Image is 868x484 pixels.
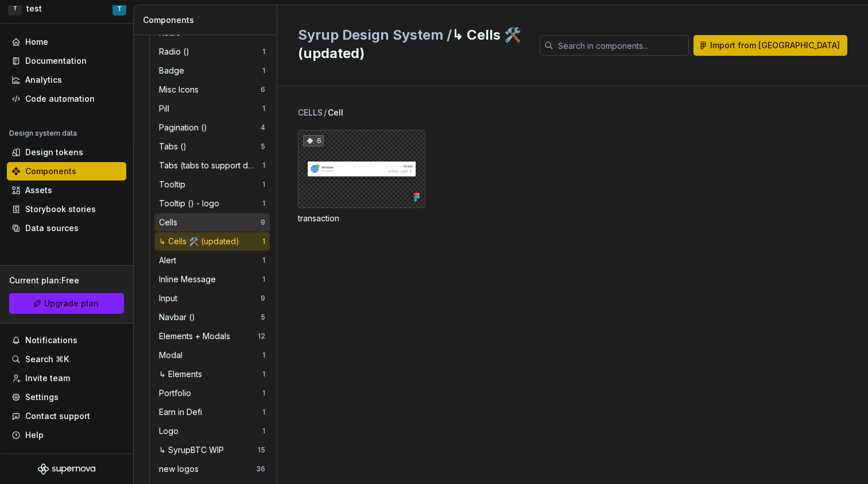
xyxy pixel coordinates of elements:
[25,166,76,177] div: Components
[159,368,207,380] div: ↳ Elements
[25,55,87,67] div: Documentation
[38,463,95,475] svg: Supernova Logo
[25,93,95,105] div: Code automation
[25,354,69,365] div: Search ⌘K
[261,313,265,322] div: 5
[298,26,452,43] span: Syrup Design System /
[154,213,270,232] a: Cells9
[262,351,265,360] div: 1
[261,294,265,303] div: 9
[261,123,265,132] div: 4
[262,408,265,417] div: 1
[154,308,270,326] a: Navbar ()5
[25,74,62,86] div: Analytics
[154,80,270,99] a: Misc Icons6
[159,387,196,399] div: Portfolio
[7,219,126,237] a: Data sources
[159,312,200,323] div: Navbar ()
[159,255,181,266] div: Alert
[154,156,270,175] a: Tabs (tabs to support details page period tabs)1
[154,137,270,156] a: Tabs ()5
[159,84,203,95] div: Misc Icons
[25,372,70,384] div: Invite team
[25,147,83,158] div: Design tokens
[154,194,270,213] a: Tooltip () - logo1
[7,71,126,89] a: Analytics
[159,293,182,304] div: Input
[159,444,228,456] div: ↳ SyrupBTC WIP
[159,46,194,57] div: Radio ()
[25,185,52,196] div: Assets
[324,107,327,118] span: /
[154,175,270,194] a: Tooltip1
[154,289,270,308] a: Input9
[143,14,272,26] div: Components
[154,422,270,440] a: Logo1
[9,129,77,138] div: Design system data
[154,403,270,421] a: Earn in Defi1
[261,142,265,151] div: 5
[303,135,324,147] div: 6
[328,107,343,118] span: Cell
[298,26,526,63] h2: ↳ Cells 🛠️ (updated)
[154,270,270,289] a: Inline Message1
[7,90,126,108] a: Code automation
[25,410,90,422] div: Contact support
[159,236,244,247] div: ↳ Cells 🛠️ (updated)
[25,222,79,234] div: Data sources
[159,141,191,152] div: Tabs ()
[154,99,270,118] a: Pill1
[262,370,265,379] div: 1
[44,298,99,309] span: Upgrade plan
[159,122,212,133] div: Pagination ()
[258,332,265,341] div: 12
[262,389,265,398] div: 1
[159,463,203,475] div: new logos
[159,425,183,437] div: Logo
[159,65,189,76] div: Badge
[262,427,265,436] div: 1
[154,43,270,61] a: Radio ()1
[154,62,270,80] a: Badge1
[7,426,126,444] button: Help
[298,213,425,224] div: transaction
[154,441,270,459] a: ↳ SyrupBTC WIP15
[159,198,224,209] div: Tooltip () - logo
[154,118,270,137] a: Pagination ()4
[7,407,126,425] button: Contact support
[25,203,96,215] div: Storybook stories
[25,36,48,48] div: Home
[159,179,190,190] div: Tooltip
[262,199,265,208] div: 1
[261,218,265,227] div: 9
[159,160,262,171] div: Tabs (tabs to support details page period tabs)
[7,369,126,387] a: Invite team
[8,2,22,16] div: T
[159,349,187,361] div: Modal
[298,107,323,118] div: CELLS
[26,3,42,14] div: test
[7,52,126,70] a: Documentation
[553,35,689,56] input: Search in components...
[159,331,235,342] div: Elements + Modals
[159,274,220,285] div: Inline Message
[693,35,847,56] button: Import from [GEOGRAPHIC_DATA]
[298,130,425,224] div: 6transaction
[261,85,265,94] div: 6
[154,460,270,478] a: new logos36
[262,66,265,75] div: 1
[25,429,44,441] div: Help
[9,275,124,286] div: Current plan : Free
[159,406,207,418] div: Earn in Defi
[256,464,265,474] div: 36
[262,256,265,265] div: 1
[154,365,270,383] a: ↳ Elements1
[9,293,124,314] a: Upgrade plan
[25,391,59,403] div: Settings
[154,251,270,270] a: Alert1
[262,47,265,56] div: 1
[262,180,265,189] div: 1
[710,40,840,51] span: Import from [GEOGRAPHIC_DATA]
[159,217,182,228] div: Cells
[7,143,126,162] a: Design tokens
